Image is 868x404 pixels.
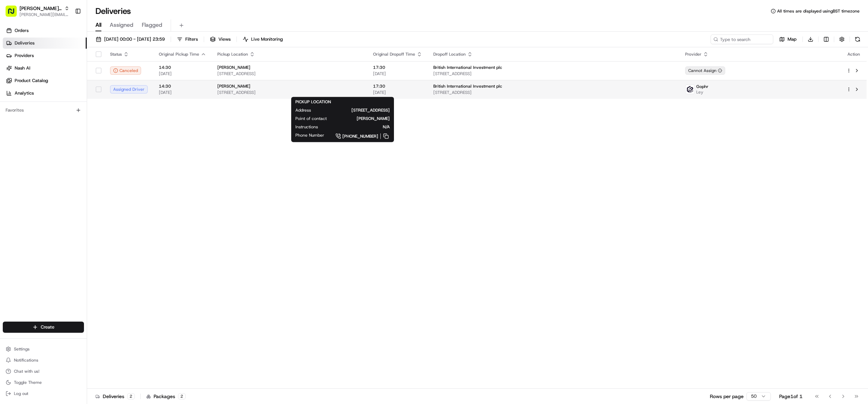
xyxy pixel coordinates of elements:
[31,74,96,79] div: We're available if you need us!
[777,8,860,14] span: All times are displayed using BST timezone
[779,393,803,400] div: Page 1 of 1
[3,355,84,365] button: Notifications
[15,27,29,34] span: Orders
[7,102,18,113] img: Frederick Szydlowski
[3,50,87,61] a: Providers
[110,51,122,57] span: Status
[14,346,30,352] span: Settings
[373,90,422,95] span: [DATE]
[433,90,674,95] span: [STREET_ADDRESS]
[3,389,84,398] button: Log out
[433,83,502,89] span: British International Investment plc
[7,67,20,79] img: 1736555255976-a54dd68f-1ca7-489b-9aae-adbdc363a1c4
[146,393,186,400] div: Packages
[95,21,101,29] span: All
[3,378,84,387] button: Toggle Theme
[159,90,206,95] span: [DATE]
[41,324,54,330] span: Create
[108,89,127,98] button: See all
[15,78,48,84] span: Product Catalog
[110,66,141,75] div: Canceled
[174,34,201,44] button: Filters
[433,51,466,57] span: Dropoff Location
[217,90,362,95] span: [STREET_ADDRESS]
[338,116,390,121] span: [PERSON_NAME]
[31,67,114,74] div: Start new chat
[853,34,862,44] button: Refresh
[66,156,112,163] span: API Documentation
[18,45,115,52] input: Clear
[3,88,87,99] a: Analytics
[159,65,206,70] span: 14:30
[59,156,64,162] div: 💻
[15,90,34,96] span: Analytics
[15,52,34,59] span: Providers
[685,66,725,75] button: Cannot Assign
[217,65,250,70] span: [PERSON_NAME]
[14,127,20,133] img: 1736555255976-a54dd68f-1ca7-489b-9aae-adbdc363a1c4
[295,124,318,130] span: Instructions
[20,12,69,17] button: [PERSON_NAME][EMAIL_ADDRESS][DOMAIN_NAME]
[14,357,38,363] span: Notifications
[62,108,76,114] span: [DATE]
[7,120,18,131] img: Grace Nketiah
[217,51,248,57] span: Pickup Location
[696,84,708,89] span: Gophr
[7,91,45,96] div: Past conversations
[251,36,283,42] span: Live Monitoring
[685,85,695,94] img: gophr-logo.jpg
[56,153,115,165] a: 💻API Documentation
[711,34,773,44] input: Type to search
[62,127,76,132] span: [DATE]
[178,393,186,399] div: 2
[118,69,127,77] button: Start new chat
[22,108,56,114] span: [PERSON_NAME]
[15,40,34,46] span: Deliveries
[295,116,327,121] span: Point of contact
[159,51,199,57] span: Original Pickup Time
[342,134,378,139] span: [PHONE_NUMBER]
[329,124,390,130] span: N/A
[4,153,56,165] a: 📗Knowledge Base
[142,21,162,29] span: Flagged
[217,71,362,76] span: [STREET_ADDRESS]
[373,83,422,89] span: 17:30
[3,3,72,19] button: [PERSON_NAME] UK Test[PERSON_NAME][EMAIL_ADDRESS][DOMAIN_NAME]
[846,51,861,57] div: Action
[14,156,53,163] span: Knowledge Base
[95,393,135,400] div: Deliveries
[58,108,60,114] span: •
[710,393,744,400] p: Rows per page
[3,322,84,333] button: Create
[14,391,28,396] span: Log out
[14,380,42,385] span: Toggle Theme
[49,172,84,178] a: Powered byPylon
[110,21,133,29] span: Assigned
[685,51,702,57] span: Provider
[335,132,390,140] a: [PHONE_NUMBER]
[3,38,87,49] a: Deliveries
[95,6,131,17] h1: Deliveries
[217,83,250,89] span: [PERSON_NAME]
[3,75,87,86] a: Product Catalog
[14,369,39,374] span: Chat with us!
[696,89,708,95] span: Ley
[7,28,127,39] p: Welcome 👋
[295,107,311,113] span: Address
[240,34,286,44] button: Live Monitoring
[15,65,30,71] span: Nash AI
[3,63,87,74] a: Nash AI
[93,34,168,44] button: [DATE] 00:00 - [DATE] 23:59
[20,5,62,12] button: [PERSON_NAME] UK Test
[433,71,674,76] span: [STREET_ADDRESS]
[373,51,415,57] span: Original Dropoff Time
[3,25,87,36] a: Orders
[207,34,234,44] button: Views
[3,344,84,354] button: Settings
[218,36,231,42] span: Views
[7,156,13,162] div: 📗
[127,393,135,399] div: 2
